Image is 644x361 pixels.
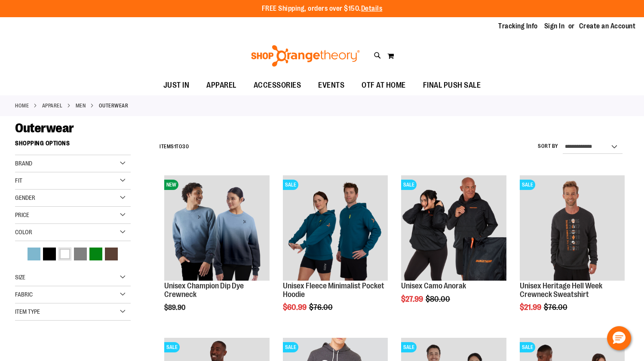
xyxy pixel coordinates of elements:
[15,291,33,298] span: Fabric
[283,303,308,312] span: $60.99
[283,175,388,280] img: Unisex Fleece Minimalist Pocket Hoodie
[15,229,32,236] span: Color
[15,160,32,167] span: Brand
[42,246,57,262] a: Black
[262,4,383,14] p: FREE Shipping, orders over $150.
[104,246,119,262] a: Brown
[414,76,490,95] a: FINAL PUSH SALE
[538,143,558,150] label: Sort By
[520,342,535,352] span: SALE
[164,175,269,281] a: Unisex Champion Dip Dye CrewneckNEW
[520,303,543,312] span: $21.99
[15,274,25,281] span: Size
[401,281,466,290] a: Unisex Camo Anorak
[544,303,569,312] span: $76.00
[362,76,406,95] span: OTF AT HOME
[401,295,424,303] span: $27.99
[423,76,481,95] span: FINAL PUSH SALE
[309,303,334,312] span: $76.00
[15,102,29,110] a: Home
[164,180,178,190] span: NEW
[401,175,506,281] a: Product image for Unisex Camo AnorakSALE
[401,175,506,280] img: Product image for Unisex Camo Anorak
[164,175,269,280] img: Unisex Champion Dip Dye Crewneck
[174,144,176,150] span: 1
[250,45,361,67] img: Shop Orangetheory
[15,136,131,155] strong: Shopping Options
[401,342,417,352] span: SALE
[42,102,63,110] a: APPAREL
[498,21,538,31] a: Tracking Info
[15,121,74,135] span: Outerwear
[318,76,344,95] span: EVENTS
[155,76,198,95] a: JUST IN
[283,281,384,299] a: Unisex Fleece Minimalist Pocket Hoodie
[401,180,417,190] span: SALE
[164,281,244,299] a: Unisex Champion Dip Dye Crewneck
[15,177,22,184] span: Fit
[198,76,245,95] a: APPAREL
[159,140,189,153] h2: Items to
[15,211,29,218] span: Price
[163,76,190,95] span: JUST IN
[254,76,301,95] span: ACCESSORIES
[160,171,273,333] div: product
[88,246,104,262] a: Green
[579,21,636,31] a: Create an Account
[520,180,535,190] span: SALE
[15,308,40,315] span: Item Type
[279,171,392,333] div: product
[57,246,73,262] a: White
[164,304,187,312] span: $89.90
[361,5,383,12] a: Details
[283,180,298,190] span: SALE
[426,295,451,303] span: $80.00
[206,76,236,95] span: APPAREL
[520,281,602,299] a: Unisex Heritage Hell Week Crewneck Sweatshirt
[182,144,189,150] span: 30
[283,342,298,352] span: SALE
[245,76,310,95] a: ACCESSORIES
[26,246,42,262] a: Blue
[515,171,629,333] div: product
[164,342,180,352] span: SALE
[73,246,88,262] a: Grey
[99,102,129,110] strong: Outerwear
[353,76,414,95] a: OTF AT HOME
[310,76,353,95] a: EVENTS
[283,175,388,281] a: Unisex Fleece Minimalist Pocket HoodieSALE
[607,326,631,350] button: Hello, have a question? Let’s chat.
[520,175,625,280] img: Product image for Unisex Heritage Hell Week Crewneck Sweatshirt
[544,21,565,31] a: Sign In
[76,102,86,110] a: MEN
[520,175,625,281] a: Product image for Unisex Heritage Hell Week Crewneck SweatshirtSALE
[397,171,510,325] div: product
[15,194,35,201] span: Gender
